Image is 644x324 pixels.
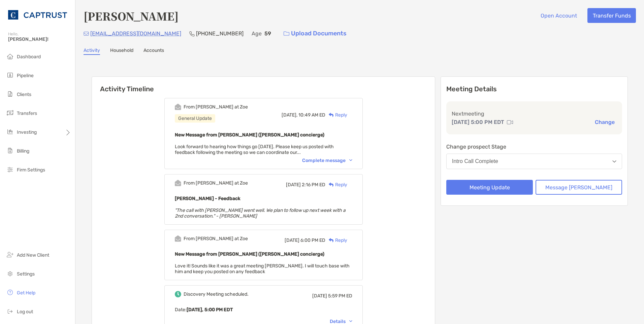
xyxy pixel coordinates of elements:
[6,147,14,155] img: billing icon
[17,309,33,315] span: Log out
[175,207,346,219] em: "The call with [PERSON_NAME] went well. We plan to follow up next week with a 2nd conversation." ...
[17,252,49,258] span: Add New Client
[6,307,14,315] img: logout icon
[302,182,325,188] span: 2:16 PM ED
[298,112,325,118] span: 10:49 AM ED
[184,236,248,241] div: From [PERSON_NAME] at Zoe
[8,3,67,27] img: CAPTRUST Logo
[175,196,240,201] b: [PERSON_NAME] - Feedback
[325,237,347,244] div: Reply
[175,132,324,138] b: New Message from [PERSON_NAME] ([PERSON_NAME] concierge)
[593,119,617,126] button: Change
[452,118,504,126] p: [DATE] 5:00 PM EDT
[507,120,513,125] img: communication type
[6,52,14,60] img: dashboard icon
[17,92,31,97] span: Clients
[329,238,334,242] img: Reply icon
[6,165,14,173] img: firm-settings icon
[17,73,34,78] span: Pipeline
[6,109,14,117] img: transfers icon
[285,237,299,243] span: [DATE]
[6,269,14,278] img: settings icon
[175,305,352,314] p: Date :
[6,90,14,98] img: clients icon
[175,114,215,123] div: General Update
[446,154,622,169] button: Intro Call Complete
[252,29,262,38] p: Age
[184,180,248,186] div: From [PERSON_NAME] at Zoe
[175,144,334,155] span: Look forward to hearing how things go [DATE]. Please keep us posted with feedback following the m...
[286,182,301,188] span: [DATE]
[349,320,352,322] img: Chevron icon
[587,8,636,23] button: Transfer Funds
[264,29,271,38] p: 59
[328,293,352,299] span: 5:59 PM ED
[184,291,249,297] div: Discovery Meeting scheduled.
[6,71,14,79] img: pipeline icon
[17,167,45,173] span: Firm Settings
[175,104,181,110] img: Event icon
[187,307,233,313] b: [DATE], 5:00 PM EDT
[175,251,324,257] b: New Message from [PERSON_NAME] ([PERSON_NAME] concierge)
[90,29,181,38] p: [EMAIL_ADDRESS][DOMAIN_NAME]
[196,29,244,38] p: [PHONE_NUMBER]
[446,85,622,93] p: Meeting Details
[84,32,89,36] img: Email Icon
[175,235,181,242] img: Event icon
[312,293,327,299] span: [DATE]
[6,251,14,259] img: add_new_client icon
[446,180,533,195] button: Meeting Update
[452,158,498,164] div: Intro Call Complete
[535,8,582,23] button: Open Account
[349,159,352,161] img: Chevron icon
[17,54,41,60] span: Dashboard
[612,160,616,163] img: Open dropdown arrow
[175,291,181,297] img: Event icon
[6,128,14,136] img: investing icon
[329,113,334,117] img: Reply icon
[92,77,435,93] h6: Activity Timeline
[446,142,622,151] p: Change prospect Stage
[184,104,248,110] div: From [PERSON_NAME] at Zoe
[17,271,35,277] span: Settings
[325,181,347,188] div: Reply
[84,47,100,55] a: Activity
[325,111,347,119] div: Reply
[8,36,71,42] span: [PERSON_NAME]!
[452,109,617,118] p: Next meeting
[536,180,622,195] button: Message [PERSON_NAME]
[17,148,29,154] span: Billing
[282,112,297,118] span: [DATE],
[17,110,37,116] span: Transfers
[279,26,351,41] a: Upload Documents
[284,31,289,36] img: button icon
[300,237,325,243] span: 6:00 PM ED
[175,263,350,274] span: Love it! Sounds like it was a great meeting [PERSON_NAME]. I will touch base with him and keep yo...
[110,47,133,55] a: Household
[302,158,352,163] div: Complete message
[84,8,179,24] h4: [PERSON_NAME]
[17,129,37,135] span: Investing
[143,47,164,55] a: Accounts
[189,31,195,36] img: Phone Icon
[17,290,35,296] span: Get Help
[329,183,334,187] img: Reply icon
[175,180,181,186] img: Event icon
[6,288,14,296] img: get-help icon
